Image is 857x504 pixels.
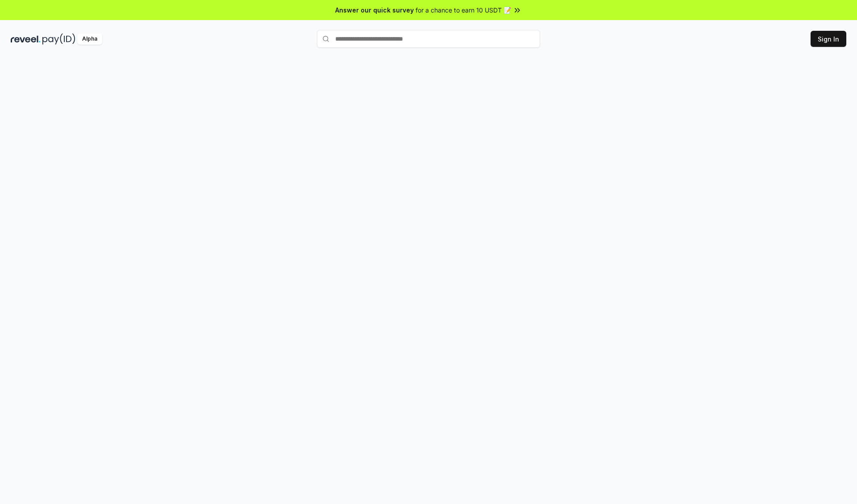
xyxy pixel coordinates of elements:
span: for a chance to earn 10 USDT 📝 [416,5,511,15]
button: Sign In [811,31,846,47]
img: pay_id [42,33,75,45]
img: reveel_dark [11,33,41,45]
span: Answer our quick survey [335,5,414,15]
div: Alpha [77,33,102,45]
